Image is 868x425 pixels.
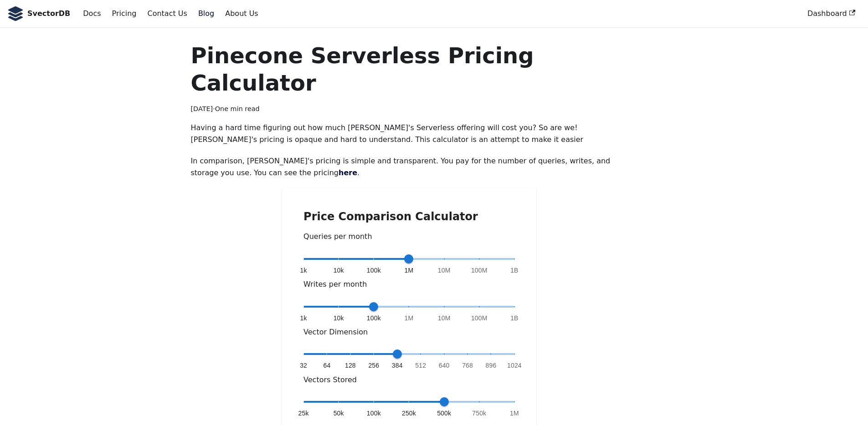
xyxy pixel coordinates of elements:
[220,6,263,21] a: About Us
[193,6,220,21] a: Blog
[507,361,522,370] span: 1024
[438,266,451,275] span: 10M
[324,361,331,370] span: 64
[510,314,518,323] span: 1B
[405,314,414,323] span: 1M
[339,168,357,177] a: here
[303,278,514,290] p: Writes per month
[7,6,24,21] img: SvectorDB Logo
[303,210,514,223] h2: Price Comparison Calculator
[27,8,70,20] b: SvectorDB
[303,231,514,243] p: Queries per month
[334,314,344,323] span: 10k
[439,361,450,370] span: 640
[300,314,307,323] span: 1k
[345,361,356,370] span: 128
[107,6,142,21] a: Pricing
[367,266,381,275] span: 100k
[190,105,213,112] time: [DATE]
[303,326,514,338] p: Vector Dimension
[405,266,414,275] span: 1M
[471,266,488,275] span: 100M
[7,6,70,21] a: SvectorDB LogoSvectorDB
[486,361,497,370] span: 896
[334,266,344,275] span: 10k
[510,266,518,275] span: 1B
[303,374,514,386] p: Vectors Stored
[402,409,416,418] span: 250k
[415,361,426,370] span: 512
[367,409,381,418] span: 100k
[437,409,451,418] span: 500k
[392,361,403,370] span: 384
[438,314,451,323] span: 10M
[462,361,473,370] span: 768
[190,104,627,115] div: · One min read
[298,409,309,418] span: 25k
[367,314,381,323] span: 100k
[190,155,627,179] p: In comparison, [PERSON_NAME]'s pricing is simple and transparent. You pay for the number of queri...
[472,409,486,418] span: 750k
[190,42,627,96] h1: Pinecone Serverless Pricing Calculator
[368,361,379,370] span: 256
[334,409,344,418] span: 50k
[142,6,192,21] a: Contact Us
[190,122,627,146] p: Having a hard time figuring out how much [PERSON_NAME]'s Serverless offering will cost you? So ar...
[300,266,307,275] span: 1k
[300,361,307,370] span: 32
[802,6,861,21] a: Dashboard
[510,409,519,418] span: 1M
[77,6,106,21] a: Docs
[471,314,488,323] span: 100M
